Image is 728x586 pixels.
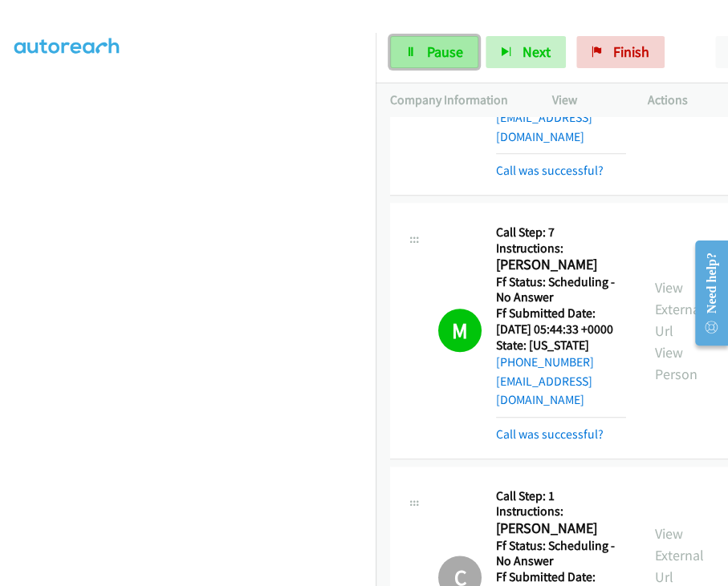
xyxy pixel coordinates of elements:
span: Finish [613,42,649,61]
a: [EMAIL_ADDRESS][DOMAIN_NAME] [496,374,592,408]
a: View External Url [655,524,704,586]
h5: Call Step: 7 [496,224,626,240]
h5: Instructions: [496,503,626,519]
a: Call was successful? [496,426,604,442]
a: [PHONE_NUMBER] [496,354,594,370]
a: Pause [390,36,478,68]
span: Pause [427,42,463,61]
h5: Ff Status: Scheduling - No Answer [496,538,626,569]
h2: [PERSON_NAME] [496,519,605,538]
a: [EMAIL_ADDRESS][DOMAIN_NAME] [496,110,592,144]
iframe: Resource Center [682,229,728,357]
p: View [552,91,619,110]
span: Next [523,42,551,61]
a: Call was successful? [496,163,604,178]
h5: Ff Status: Scheduling - No Answer [496,274,626,305]
button: Next [486,36,566,68]
h2: [PERSON_NAME] [496,256,605,274]
a: View Person [655,343,697,383]
h5: Call Step: 1 [496,488,626,504]
p: Company Information [390,91,523,110]
a: Finish [576,36,665,68]
p: Actions [647,91,714,110]
a: View External Url [655,278,704,340]
h5: State: [US_STATE] [496,337,626,354]
h5: Instructions: [496,240,626,257]
h5: Ff Submitted Date: [DATE] 05:44:33 +0000 [496,305,626,337]
h1: M [438,309,482,352]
